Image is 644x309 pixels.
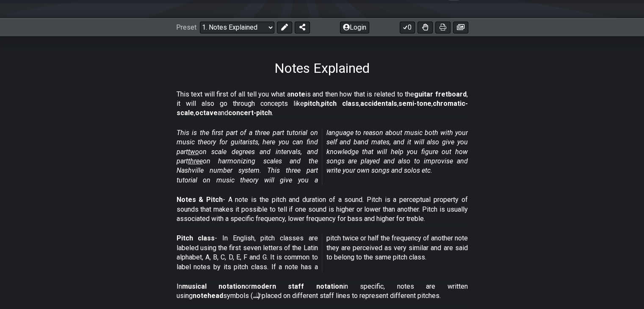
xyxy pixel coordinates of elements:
[304,99,320,108] strong: pitch
[182,282,245,290] strong: musical notation
[177,90,468,118] p: This text will first of all tell you what a is and then how that is related to the , it will also...
[417,22,433,33] button: Toggle Dexterity for all fretkits
[251,282,343,290] strong: modern staff notation
[188,148,199,156] span: two
[453,22,468,33] button: Create image
[228,109,272,117] strong: concert-pitch
[274,60,370,76] h1: Notes Explained
[176,23,196,31] span: Preset
[177,282,468,301] p: In or in specific, notes are written using symbols (𝅝 𝅗𝅥 𝅘𝅥 𝅘𝅥𝅮) placed on different staff lines to r...
[398,99,431,108] strong: semi-tone
[414,90,467,98] strong: guitar fretboard
[321,99,359,108] strong: pitch class
[177,234,468,272] p: - In English, pitch classes are labeled using the first seven letters of the Latin alphabet, A, B...
[360,99,397,108] strong: accidentals
[340,22,369,33] button: Login
[277,22,292,33] button: Edit Preset
[177,129,468,184] em: This is the first part of a three part tutorial on music theory for guitarists, here you can find...
[400,22,415,33] button: 0
[177,196,223,204] strong: Notes & Pitch
[200,22,274,33] select: Preset
[290,90,305,98] strong: note
[435,22,451,33] button: Print
[177,234,215,242] strong: Pitch class
[195,109,218,117] strong: octave
[188,157,203,165] span: three
[177,195,468,223] p: - A note is the pitch and duration of a sound. Pitch is a perceptual property of sounds that make...
[295,22,310,33] button: Share Preset
[193,292,223,300] strong: notehead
